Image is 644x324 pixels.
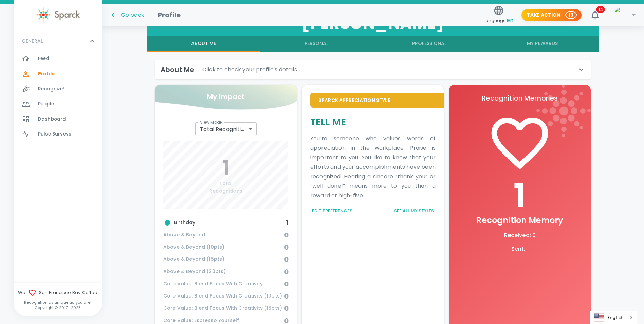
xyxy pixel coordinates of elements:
p: My Impact [207,91,244,102]
span: Above & Beyond (10pts) [163,244,284,251]
button: My Rewards [486,36,599,52]
span: Recognition Memory [477,215,564,226]
label: View Mode [200,119,222,125]
a: Pulse Surveys [14,127,102,142]
h1: 1 [457,177,583,215]
div: GENERAL [14,31,102,51]
span: Language: [484,16,513,25]
img: Sparck logo [36,7,80,23]
button: Take Action 13 [521,9,582,21]
h3: [PERSON_NAME] [147,14,599,33]
span: Profile [38,71,55,77]
span: en [507,16,513,24]
div: full width tabs [147,36,599,52]
h6: 0 [284,291,289,302]
span: Core Value: Blend Focus With Creativity [163,280,284,288]
p: 13 [569,12,573,18]
span: Above & Beyond (20pts) [163,268,284,275]
h6: About Me [161,64,194,75]
span: Above & Beyond [163,231,284,239]
span: Pulse Surveys [38,131,71,138]
p: GENERAL [22,38,43,44]
img: Picture of David [614,7,630,23]
button: See all my styles [392,206,436,216]
span: Feed [38,55,50,62]
h6: 0 [284,254,289,265]
h6: 0 [284,242,289,253]
span: People [38,101,54,107]
a: English [590,311,637,324]
h6: 1 [286,217,289,228]
span: Core Value: Blend Focus With Creativity (10pts) [163,292,284,300]
h6: 0 [284,278,289,289]
p: Received : 0 [457,231,583,239]
p: You’re someone who values words of appreciation in the workplace. Praise is important to you. You... [310,134,436,200]
div: About MeClick to check your profile's details [155,60,591,79]
p: Sent : 1 [457,245,583,253]
h1: Profile [158,10,181,20]
p: Click to check your profile's details [202,66,297,74]
button: Personal [260,36,373,52]
span: Birthday [163,219,286,227]
a: Profile [14,67,102,82]
p: Copyright © 2017 - 2025 [14,305,102,310]
button: Language:en [481,3,516,27]
span: Dashboard [38,116,66,123]
button: About Me [147,36,260,52]
a: People [14,96,102,111]
span: Core Value: Blend Focus With Creativity (15pts) [163,305,284,312]
button: Professional [373,36,486,52]
span: Above & Beyond (15pts) [163,256,284,263]
h5: Tell Me [310,116,436,128]
div: GENERAL [14,51,102,144]
p: Recognition Memories [457,93,583,104]
div: Language [590,311,637,324]
a: Recognize! [14,82,102,96]
h6: 0 [284,230,289,240]
aside: Language selected: English [590,311,637,324]
span: Recognize! [38,86,65,92]
button: Go back [110,11,144,19]
button: Edit Preferences [310,206,354,216]
a: Feed [14,51,102,66]
span: 14 [596,6,605,13]
p: Recognition as unique as you are! [14,300,102,305]
button: 14 [587,7,603,23]
img: logo [536,85,591,137]
a: Dashboard [14,112,102,127]
h6: 0 [284,303,289,314]
h6: 0 [284,266,289,277]
span: We San Francisco Bay Coffee [14,289,102,297]
a: Sparck logo [14,7,102,23]
p: Sparck Appreciation Style [318,97,436,104]
div: Total Recognitions [195,122,256,136]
